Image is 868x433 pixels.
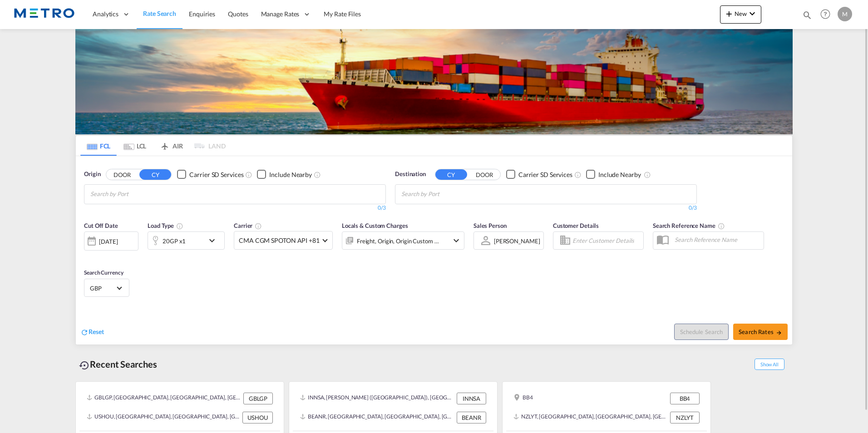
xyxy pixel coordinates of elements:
md-icon: Unchecked: Ignores neighbouring ports when fetching rates.Checked : Includes neighbouring ports w... [314,171,321,178]
span: Customer Details [553,222,599,229]
div: BEANR [457,412,486,423]
input: Chips input. [401,187,488,202]
div: GBLGP, London Gateway Port, United Kingdom, GB & Ireland, Europe [87,393,241,404]
span: Rate Search [143,10,176,17]
div: Include Nearby [269,170,312,179]
div: BB4 [513,393,533,404]
md-icon: The selected Trucker/Carrierwill be displayed in the rate results If the rates are from another f... [255,222,262,230]
span: Show All [755,359,784,370]
span: Search Reference Name [653,222,725,229]
div: Freight Origin Origin Custom Destination Factory Stuffingicon-chevron-down [342,231,464,250]
md-icon: icon-chevron-down [451,235,462,246]
span: Search Rates [739,328,782,335]
img: 25181f208a6c11efa6aa1bf80d4cef53.png [14,4,75,25]
span: Destination [395,170,426,179]
span: CMA CGM SPOTON API +81 [239,236,320,245]
span: Locals & Custom Charges [342,222,408,229]
span: Search Currency [84,269,123,276]
span: Analytics [93,10,118,19]
div: [DATE] [99,237,118,246]
md-icon: icon-backup-restore [79,360,90,371]
md-datepicker: Select [84,250,91,262]
span: My Rate Files [324,10,361,18]
div: 0/3 [84,204,386,212]
md-select: Sales Person: Marcel Thomas [493,234,541,247]
div: 20GP x1icon-chevron-down [148,231,225,250]
md-checkbox: Checkbox No Ink [257,170,312,179]
span: GBP [90,284,115,292]
button: Search Ratesicon-arrow-right [733,324,788,340]
md-icon: Unchecked: Search for CY (Container Yard) services for all selected carriers.Checked : Search for... [245,171,252,178]
div: Freight Origin Origin Custom Destination Factory Stuffing [357,235,439,247]
md-chips-wrap: Chips container with autocompletion. Enter the text area, type text to search, and then use the u... [89,185,180,202]
md-icon: icon-information-outline [176,222,183,230]
md-chips-wrap: Chips container with autocompletion. Enter the text area, type text to search, and then use the u... [400,185,491,202]
div: INNSA, Jawaharlal Nehru (Nhava Sheva), India, Indian Subcontinent, Asia Pacific [300,393,454,404]
div: M [838,7,852,21]
md-tab-item: AIR [153,136,189,156]
md-icon: icon-chevron-down [207,235,222,246]
div: 20GP x1 [163,235,186,247]
md-checkbox: Checkbox No Ink [177,170,243,179]
div: NZLYT [670,412,700,423]
div: INNSA [457,393,486,404]
div: [DATE] [84,231,138,251]
md-tab-item: LCL [117,136,153,156]
input: Search Reference Name [670,233,764,246]
span: Carrier [234,222,262,229]
div: USHOU, Houston, TX, United States, North America, Americas [87,412,240,423]
div: Carrier SD Services [518,170,572,179]
md-pagination-wrapper: Use the left and right arrow keys to navigate between tabs [80,136,226,156]
md-icon: Unchecked: Search for CY (Container Yard) services for all selected carriers.Checked : Search for... [574,171,582,178]
md-icon: icon-refresh [80,328,89,336]
span: Help [818,6,833,22]
span: Reset [89,328,104,335]
button: CY [139,169,171,180]
span: New [724,10,758,17]
md-checkbox: Checkbox No Ink [506,170,572,179]
button: Note: By default Schedule search will only considerorigin ports, destination ports and cut off da... [674,324,729,340]
md-icon: Unchecked: Ignores neighbouring ports when fetching rates.Checked : Includes neighbouring ports w... [644,171,651,178]
div: Include Nearby [598,170,641,179]
span: Origin [84,170,100,179]
div: [PERSON_NAME] [494,237,540,245]
div: Recent Searches [75,354,161,374]
md-icon: icon-chevron-down [747,8,758,19]
button: DOOR [469,169,500,180]
div: Carrier SD Services [189,170,243,179]
input: Chips input. [90,187,177,202]
md-icon: icon-plus 400-fg [724,8,735,19]
div: GBLGP [243,393,273,404]
span: Load Type [148,222,183,229]
md-icon: icon-magnify [802,10,812,20]
span: Cut Off Date [84,222,118,229]
md-checkbox: Checkbox No Ink [586,170,641,179]
md-icon: Your search will be saved by the below given name [718,222,725,230]
img: LCL+%26+FCL+BACKGROUND.png [75,29,793,134]
md-icon: icon-arrow-right [776,330,782,336]
div: BB4 [670,393,700,404]
span: Sales Person [473,222,507,229]
button: icon-plus 400-fgNewicon-chevron-down [720,5,761,24]
md-select: Select Currency: £ GBPUnited Kingdom Pound [89,281,124,295]
div: icon-magnify [802,10,812,24]
div: BEANR, Antwerp, Belgium, Western Europe, Europe [300,412,454,423]
div: USHOU [242,412,273,423]
div: NZLYT, Lyttelton, New Zealand, Oceania, Oceania [513,412,668,423]
button: CY [435,169,467,180]
div: OriginDOOR CY Checkbox No InkUnchecked: Search for CY (Container Yard) services for all selected ... [76,156,792,344]
input: Enter Customer Details [572,234,641,247]
span: Manage Rates [261,10,300,19]
md-tab-item: FCL [80,136,117,156]
div: 0/3 [395,204,697,212]
div: icon-refreshReset [80,327,104,337]
md-icon: icon-airplane [159,141,170,148]
span: Quotes [228,10,248,18]
span: Enquiries [189,10,215,18]
button: DOOR [106,169,138,180]
div: Help [818,6,838,23]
